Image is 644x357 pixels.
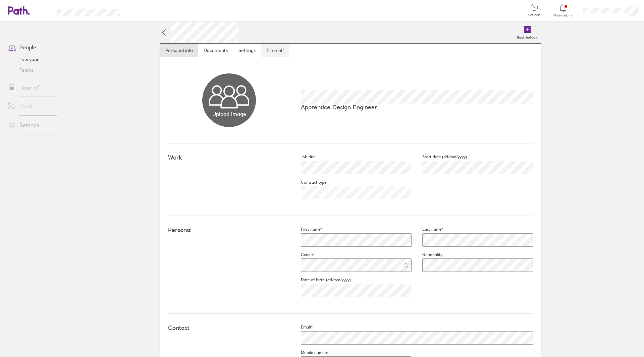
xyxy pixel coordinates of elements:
[290,277,351,283] label: Date of birth (dd/mm/yyyy)
[198,44,233,57] a: Documents
[290,324,313,330] label: Email*
[513,22,541,43] a: Book holiday
[160,44,198,57] a: Personal info
[290,154,315,160] label: Job title
[290,252,314,257] label: Gender
[261,44,289,57] a: Time off
[412,252,442,257] label: Nationality
[412,154,467,160] label: Start date (dd/mm/yyyy)
[3,100,57,113] a: Tools
[3,54,57,65] a: Everyone
[552,3,574,17] a: Notifications
[412,227,443,232] label: Last name*
[552,13,574,17] span: Notifications
[301,104,533,111] p: Apprentice Design Engineer
[524,13,545,17] span: Get help
[3,65,57,75] a: Teams
[233,44,261,57] a: Settings
[290,227,322,232] label: First name*
[168,227,290,234] h4: Personal
[3,41,57,54] a: People
[3,81,57,94] a: Time off
[168,154,290,161] h4: Work
[513,34,541,40] label: Book holiday
[168,324,290,332] h4: Contact
[290,350,328,355] label: Mobile number
[290,180,326,185] label: Contract type
[3,118,57,132] a: Settings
